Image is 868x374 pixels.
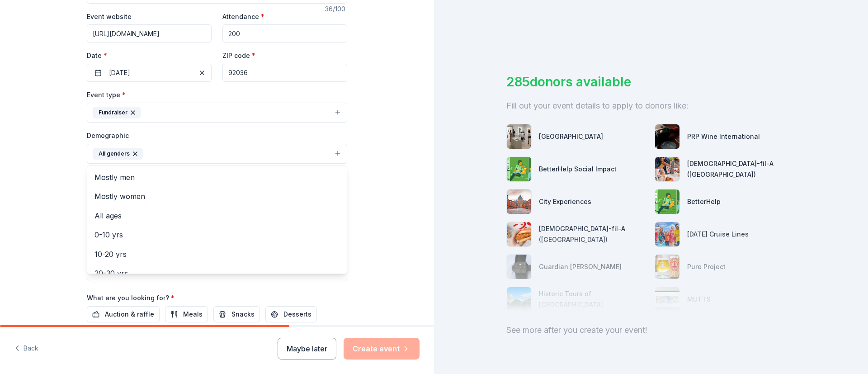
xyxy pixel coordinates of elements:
[87,166,347,274] div: All genders
[87,144,347,164] button: All genders
[94,248,340,260] span: 10-20 yrs
[94,267,340,279] span: 20-30 yrs
[93,148,143,160] div: All genders
[94,229,340,241] span: 0-10 yrs
[94,171,340,183] span: Mostly men
[94,190,340,202] span: Mostly women
[94,210,340,222] span: All ages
